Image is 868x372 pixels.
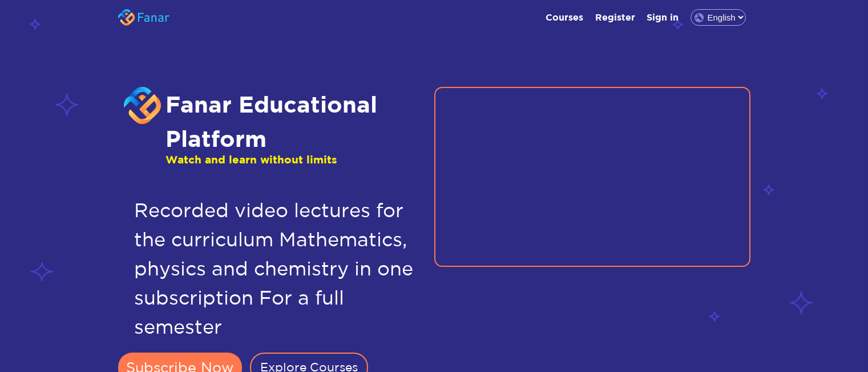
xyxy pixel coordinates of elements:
[642,10,683,22] a: Sign in
[434,87,750,267] iframe: YouTube video player
[541,10,588,22] a: Courses
[134,199,413,337] span: Recorded video lectures for the curriculum Mathematics, physics and chemistry in one subscription...
[695,13,704,22] img: language.png
[165,151,418,168] small: Watch and learn without limits
[591,10,640,22] a: Register
[165,91,377,151] span: Fanar Educational Platform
